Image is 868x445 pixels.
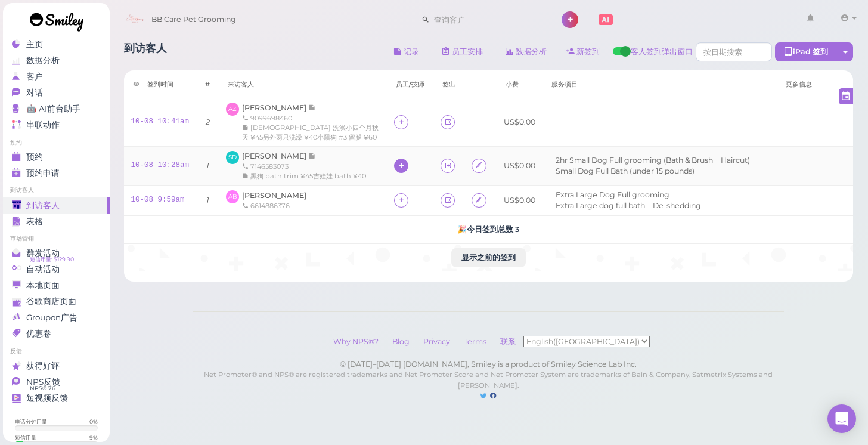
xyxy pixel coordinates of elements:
a: 🤖 AI前台助手 [3,101,110,117]
button: 记录 [384,42,429,61]
a: NPS反馈 NPS® 76 [3,374,110,390]
a: 到访客人 [3,197,110,214]
i: Agreement form [475,196,483,205]
a: Blog [386,337,416,346]
div: 0 % [89,418,98,425]
div: iPad 签到 [775,42,838,61]
i: Agreement form [475,161,483,170]
span: AZ [226,103,239,116]
span: 客人签到弹出窗口 [631,47,693,64]
a: 本地页面 [3,277,110,293]
li: Extra Large Dog Full grooming [553,190,672,200]
a: 获得好评 [3,358,110,374]
small: Net Promoter® and NPS® are registered trademarks and Net Promoter Score and Net Promoter System a... [204,370,773,390]
th: 员工/技师 [387,70,433,98]
a: 群发活动 短信币量: $129.90 [3,245,110,261]
a: 自动活动 [3,261,110,277]
th: 更多信息 [777,70,853,98]
span: 串联动作 [26,120,60,130]
span: 数据分析 [26,55,60,66]
span: 优惠卷 [26,329,51,339]
a: 数据分析 [3,52,110,69]
th: 签出 [433,70,464,98]
span: 对话 [26,88,43,98]
a: 串联动作 [3,117,110,133]
span: 到访客人 [26,200,60,211]
li: 预约 [3,138,110,147]
div: 7146583073 [242,162,366,171]
i: 1 [206,161,209,170]
td: US$0.00 [497,147,542,186]
th: 服务项目 [542,70,777,98]
div: Open Intercom Messenger [827,404,856,433]
div: 9099698460 [242,113,380,123]
span: 群发活动 [26,248,60,258]
span: Groupon广告 [26,313,77,323]
a: 客户 [3,69,110,85]
span: [PERSON_NAME] [242,191,306,200]
a: 新签到 [557,42,610,61]
a: 员工安排 [432,42,493,61]
a: [PERSON_NAME] [242,103,316,112]
h1: 到访客人 [124,42,167,64]
span: [PERSON_NAME] [242,103,308,112]
a: 优惠卷 [3,326,110,342]
i: 2 [206,118,210,126]
span: NPS® 76 [30,384,55,393]
a: 10-08 10:41am [131,118,190,126]
li: Small Dog Full Bath (under 15 pounds) [553,166,697,177]
a: 谷歌商店页面 [3,293,110,310]
a: 数据分析 [496,42,557,61]
span: 短视频反馈 [26,393,68,403]
a: 预约 [3,149,110,165]
input: 按日期搜索 [696,42,772,61]
input: 查询客户 [430,10,545,29]
span: NPS反馈 [26,377,60,387]
li: De-shedding [650,200,704,211]
a: 10-08 10:28am [131,161,190,169]
a: Terms [458,337,492,346]
span: 🤖 AI前台助手 [26,104,80,114]
span: 获得好评 [26,361,60,371]
div: 短信用量 [15,434,36,441]
th: 签到时间 [124,70,197,98]
a: 表格 [3,214,110,230]
a: 短视频反馈 [3,390,110,406]
li: 反馈 [3,347,110,356]
div: 电话分钟用量 [15,418,47,425]
a: 对话 [3,85,110,101]
h5: 🎉 今日签到总数 3 [131,225,847,234]
i: 1 [206,196,209,205]
span: 主页 [26,39,43,50]
li: Extra Large dog full bath [553,200,648,211]
div: 9 % [89,434,98,441]
td: US$0.00 [497,98,542,147]
span: 本地页面 [26,280,60,291]
th: 来访客人 [219,70,387,98]
th: 小费 [497,70,542,98]
span: 预约 [26,152,43,162]
span: AB [226,190,239,203]
span: BB Care Pet Grooming [151,3,236,36]
span: 预约申请 [26,168,60,178]
div: © [DATE]–[DATE] [DOMAIN_NAME], Smiley is a product of Smiley Science Lab Inc. [193,359,784,370]
td: US$0.00 [497,186,542,216]
a: 预约申请 [3,165,110,181]
span: 短信币量: $129.90 [30,255,74,264]
span: 记录 [308,103,316,112]
a: Why NPS®? [327,337,385,346]
span: 客户 [26,72,43,82]
span: SD [226,151,239,164]
div: 6614886376 [242,201,306,211]
span: [PERSON_NAME] [242,152,308,160]
li: 2hr Small Dog Full grooming (Bath & Brush + Haircut) [553,155,753,166]
span: [DEMOGRAPHIC_DATA] 洗澡小四个月秋天 ¥45另外两只洗澡 ¥40小黑狗 #3 留腿 ¥60 [242,123,379,141]
span: 黑狗 bath trim ¥45吉娃娃 bath ¥40 [250,172,366,180]
li: 市场营销 [3,234,110,243]
a: Privacy [417,337,456,346]
button: 显示之前的签到 [451,248,526,267]
span: 表格 [26,217,43,227]
span: 记录 [308,152,316,160]
span: 谷歌商店页面 [26,296,76,307]
a: [PERSON_NAME] [242,152,316,160]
